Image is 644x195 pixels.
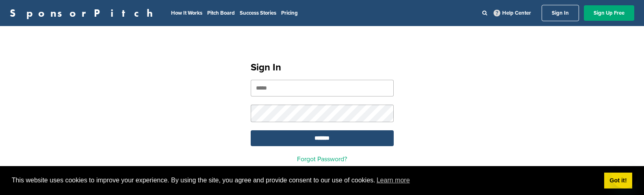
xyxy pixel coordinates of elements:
[10,8,158,18] a: SponsorPitch
[12,174,598,186] span: This website uses cookies to improve your experience. By using the site, you agree and provide co...
[604,173,632,189] a: dismiss cookie message
[281,10,298,16] a: Pricing
[611,162,637,188] iframe: Button to launch messaging window
[297,155,347,163] a: Forgot Password?
[251,60,394,75] h1: Sign In
[207,10,235,16] a: Pitch Board
[584,5,634,21] a: Sign Up Free
[542,5,579,21] a: Sign In
[240,10,276,16] a: Success Stories
[375,174,411,186] a: learn more about cookies
[171,10,202,16] a: How It Works
[492,8,533,18] a: Help Center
